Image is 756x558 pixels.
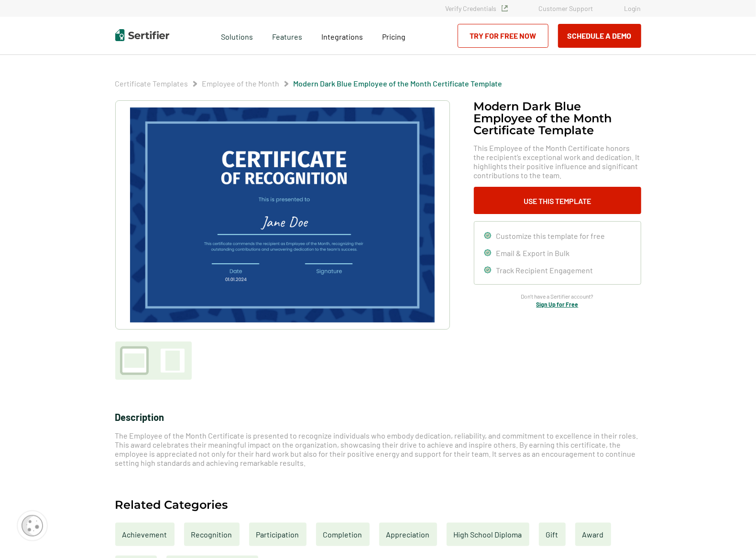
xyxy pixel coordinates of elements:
[474,143,641,180] span: This Employee of the Month Certificate honors the recipient’s exceptional work and dedication. It...
[115,79,503,88] div: Breadcrumb
[321,30,363,42] a: Integrations
[184,523,240,546] a: Recognition
[558,24,641,48] button: Schedule a Demo
[382,32,405,41] span: Pricing
[474,100,641,136] h1: Modern Dark Blue Employee of the Month Certificate Template
[537,301,579,308] a: Sign Up for Free
[115,411,164,423] span: Description
[575,523,611,546] a: Award
[249,523,307,546] a: Participation
[115,79,188,88] a: Certificate Templates
[130,107,434,322] img: Modern Dark Blue Employee of the Month Certificate Template
[625,4,641,12] a: Login
[447,523,529,546] a: High School Diploma
[115,29,169,41] img: Sertifier | Digital Credentialing Platform
[221,30,253,42] span: Solutions
[708,512,756,558] iframe: Chat Widget
[379,523,437,546] a: Appreciation
[496,248,570,258] span: Email & Export in Bulk
[321,32,363,41] span: Integrations
[539,4,593,12] a: Customer Support
[521,292,594,301] span: Don’t have a Sertifier account?
[458,24,548,48] a: Try for Free Now
[115,499,228,511] h2: Related Categories
[496,231,605,240] span: Customize this template for free
[115,523,175,546] a: Achievement
[316,523,370,546] a: Completion
[22,515,43,537] img: Cookie Popup Icon
[382,30,405,42] a: Pricing
[115,431,638,467] span: The Employee of the Month Certificate is presented to recognize individuals who embody dedication...
[202,79,280,88] a: Employee of the Month
[474,187,641,214] button: Use This Template
[446,4,508,12] a: Verify Credentials
[294,79,503,88] a: Modern Dark Blue Employee of the Month Certificate Template
[496,266,593,275] span: Track Recipient Engagement
[502,5,508,11] img: Verified
[272,30,302,42] span: Features
[539,523,566,546] a: Gift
